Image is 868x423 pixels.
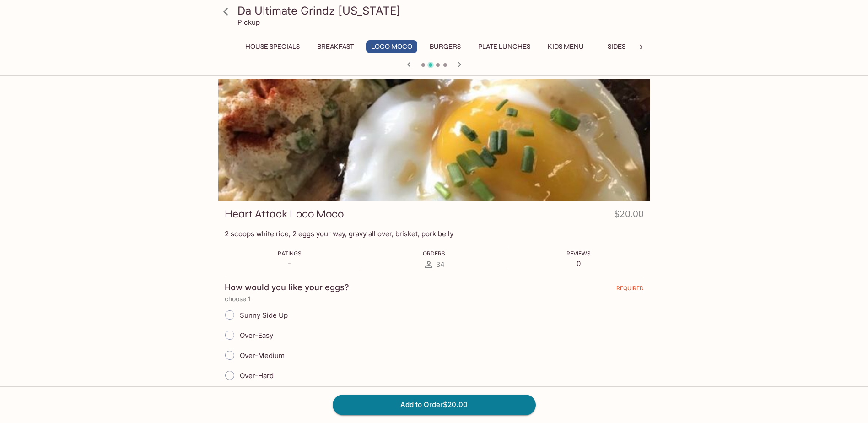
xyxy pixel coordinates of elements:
[278,250,302,257] span: Ratings
[225,229,644,238] p: 2 scoops white rice, 2 eggs your way, gravy all over, brisket, pork belly
[436,260,445,269] span: 34
[366,40,417,53] button: Loco Moco
[616,285,644,295] span: REQUIRED
[237,4,647,18] h3: Da Ultimate Grindz [US_STATE]
[240,331,273,340] span: Over-Easy
[240,40,305,53] button: House Specials
[240,371,274,380] span: Over-Hard
[312,40,359,53] button: Breakfast
[543,40,589,53] button: Kids Menu
[225,295,644,303] p: choose 1
[614,207,644,225] h4: $20.00
[225,282,349,293] h4: How would you like your eggs?
[240,311,288,320] span: Sunny Side Up
[225,207,344,221] h3: Heart Attack Loco Moco
[218,79,650,201] div: Heart Attack Loco Moco
[566,250,591,257] span: Reviews
[278,259,302,268] p: -
[425,40,466,53] button: Burgers
[240,351,285,360] span: Over-Medium
[566,259,591,268] p: 0
[423,250,445,257] span: Orders
[596,40,637,53] button: Sides
[237,18,260,27] p: Pickup
[473,40,535,53] button: Plate Lunches
[333,395,536,415] button: Add to Order$20.00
